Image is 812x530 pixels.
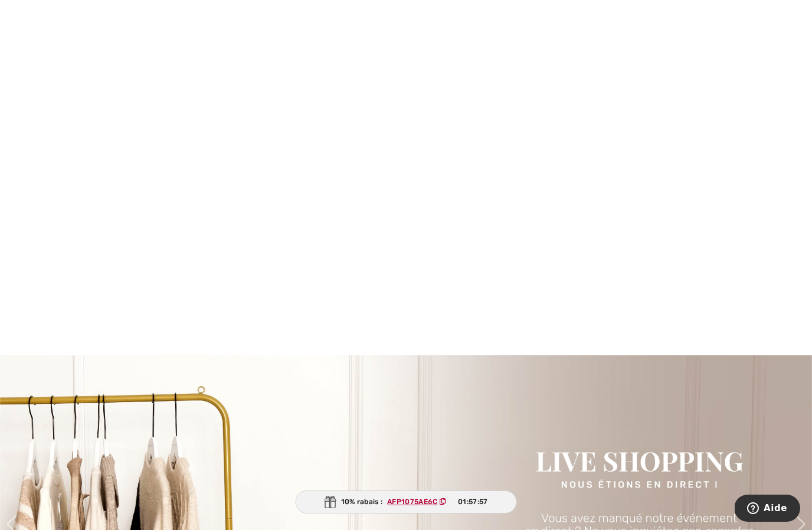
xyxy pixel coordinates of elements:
span: 01:57:57 [458,496,487,507]
div: 10% rabais : [296,491,517,513]
iframe: Ouvre un widget dans lequel vous pouvez trouver plus d’informations [735,495,800,524]
img: Gift.svg [325,496,336,508]
ins: AFP1075AE6C [387,498,437,506]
